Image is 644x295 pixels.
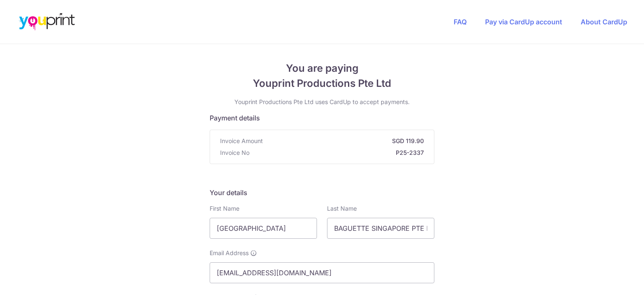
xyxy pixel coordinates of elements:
h5: Payment details [210,113,434,123]
input: First name [210,218,317,239]
label: First Name [210,204,239,213]
label: Last Name [327,204,357,213]
input: Email address [210,262,434,283]
strong: P25-2337 [253,149,424,157]
p: Youprint Productions Pte Ltd uses CardUp to accept payments. [210,98,434,106]
h5: Your details [210,188,434,198]
a: About CardUp [581,18,627,26]
span: You are paying [210,61,434,76]
span: Invoice No [220,149,249,157]
input: Last name [327,218,434,239]
span: Youprint Productions Pte Ltd [210,76,434,91]
strong: SGD 119.90 [266,137,424,145]
a: FAQ [454,18,467,26]
a: Pay via CardUp account [485,18,562,26]
span: Invoice Amount [220,137,263,145]
span: Email Address [210,249,249,257]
